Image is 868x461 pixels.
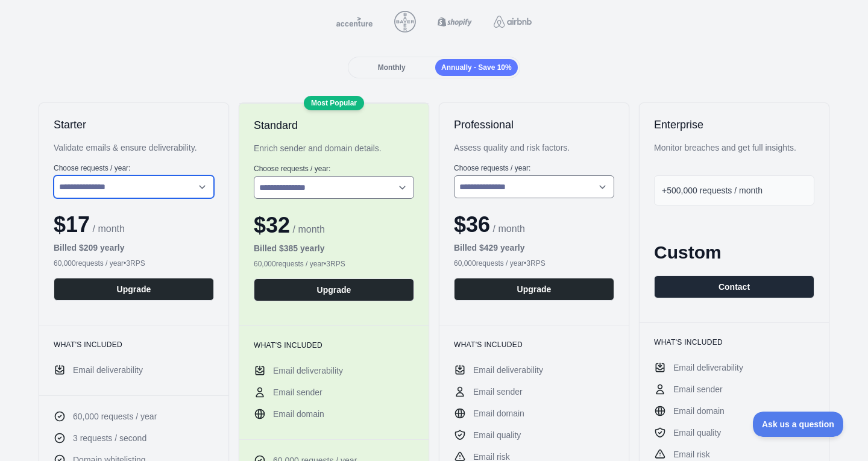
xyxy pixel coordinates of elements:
[454,243,525,252] b: Billed $ 429 yearly
[490,224,525,234] span: / month
[454,212,490,237] span: $ 36
[654,242,722,262] span: Custom
[290,224,325,234] span: / month
[753,412,844,437] iframe: Toggle Customer Support
[254,243,325,253] b: Billed $ 385 yearly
